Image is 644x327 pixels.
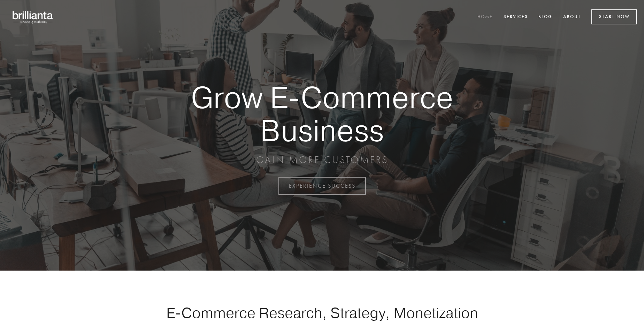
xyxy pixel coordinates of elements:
a: Blog [534,11,557,23]
a: Start Now [591,9,637,24]
img: brillianta - research, strategy, marketing [7,7,59,27]
a: About [559,11,585,23]
p: GAIN MORE CUSTOMERS [167,154,477,166]
a: Services [499,11,532,23]
a: Home [473,11,497,23]
a: EXPERIENCE SUCCESS [278,177,366,195]
strong: Grow E-Commerce Business [167,81,477,147]
h1: E-Commerce Research, Strategy, Monetization [144,304,500,321]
